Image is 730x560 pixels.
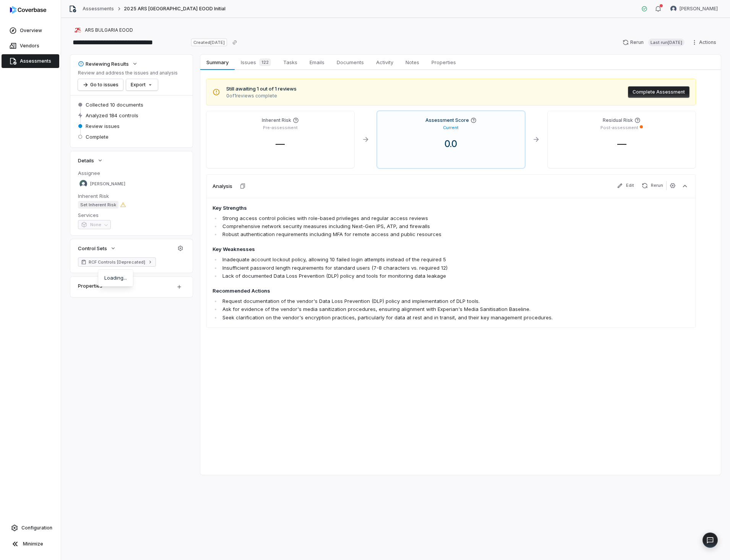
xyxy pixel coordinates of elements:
[213,204,594,212] h4: Key Strengths
[226,93,297,99] span: 0 of 1 reviews complete
[689,37,721,48] button: Actions
[402,57,422,67] span: Notes
[21,525,52,531] span: Configuration
[86,133,109,140] span: Complete
[78,170,185,176] dt: Assignee
[443,125,459,131] p: Current
[334,57,367,67] span: Documents
[639,181,666,190] button: Rerun
[213,183,232,189] h3: Analysis
[213,287,594,295] h4: Recommended Actions
[600,125,638,131] p: Post-assessment
[86,112,138,119] span: Analyzed 184 controls
[78,257,156,267] a: RCF Controls [Deprecated]
[425,117,469,123] h4: Assessment Score
[307,57,328,67] span: Emails
[269,138,291,149] span: —
[666,3,722,15] button: Verity Billson avatar[PERSON_NAME]
[78,60,129,67] div: Reviewing Results
[213,246,594,253] h4: Key Weaknesses
[76,154,105,167] button: Details
[78,157,94,164] span: Details
[221,305,594,313] li: Ask for evidence of the vendor's media sanitization procedures, ensuring alignment with Experian'...
[648,39,685,46] span: Last run [DATE]
[85,27,133,33] span: ARS BULGARIA EOOD
[618,37,689,48] button: RerunLast run[DATE]
[221,256,594,264] li: Inadequate account lockout policy, allowing 10 failed login attempts instead of the required 5
[226,85,297,93] span: Still awaiting 1 out of 1 reviews
[126,79,158,91] button: Export
[20,58,51,64] span: Assessments
[78,79,123,91] button: Go to issues
[603,117,633,123] h4: Residual Risk
[221,230,594,238] li: Robust authentication requirements including MFA for remote access and public resources
[670,6,676,12] img: Verity Billson avatar
[78,212,185,218] dt: Services
[78,193,185,199] dt: Inherent Risk
[72,23,135,37] button: https://arsbulgaria.com/en/ARS BULGARIA EOOD
[79,180,87,188] img: Stewart Mair avatar
[680,6,718,12] span: [PERSON_NAME]
[2,54,59,68] a: Assessments
[3,536,58,552] button: Minimize
[438,138,463,149] span: 0.0
[611,138,633,149] span: —
[263,125,298,131] p: Pre-assessment
[614,181,637,190] button: Edit
[86,101,143,108] span: Collected 10 documents
[78,201,118,209] span: Set Inherent Risk
[2,39,59,53] a: Vendors
[280,57,300,67] span: Tasks
[90,181,125,187] span: [PERSON_NAME]
[78,70,178,76] p: Review and address the issues and analysis
[262,117,291,123] h4: Inherent Risk
[2,24,59,37] a: Overview
[3,521,58,535] a: Configuration
[191,39,227,46] span: Created [DATE]
[238,57,274,68] span: Issues
[221,297,594,305] li: Request documentation of the vendor's Data Loss Prevention (DLP) policy and implementation of DLP...
[221,272,594,280] li: Lack of documented Data Loss Prevention (DLP) policy and tools for monitoring data leakage
[103,273,128,282] span: Loading...
[228,36,242,49] button: Copy link
[86,123,120,129] span: Review issues
[83,6,114,12] a: Assessments
[259,58,271,66] span: 122
[89,259,145,265] span: RCF Controls [Deprecated]
[221,314,594,322] li: Seek clarification on the vendor's encryption practices, particularly for data at rest and in tra...
[78,245,107,252] span: Control Sets
[20,28,42,34] span: Overview
[628,86,689,98] button: Complete Assessment
[203,57,231,67] span: Summary
[428,57,459,67] span: Properties
[221,264,594,272] li: Insufficient password length requirements for standard users (7-8 characters vs. required 12)
[10,6,46,14] img: logo-D7KZi-bG.svg
[76,57,140,71] button: Reviewing Results
[76,241,118,255] button: Control Sets
[373,57,396,67] span: Activity
[20,43,39,49] span: Vendors
[23,541,43,547] span: Minimize
[221,214,594,222] li: Strong access control policies with role-based privileges and regular access reviews
[221,222,594,230] li: Comprehensive network security measures including Next-Gen IPS, ATP, and firewalls
[124,6,225,12] span: 2025 ARS [GEOGRAPHIC_DATA] EOOD Initial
